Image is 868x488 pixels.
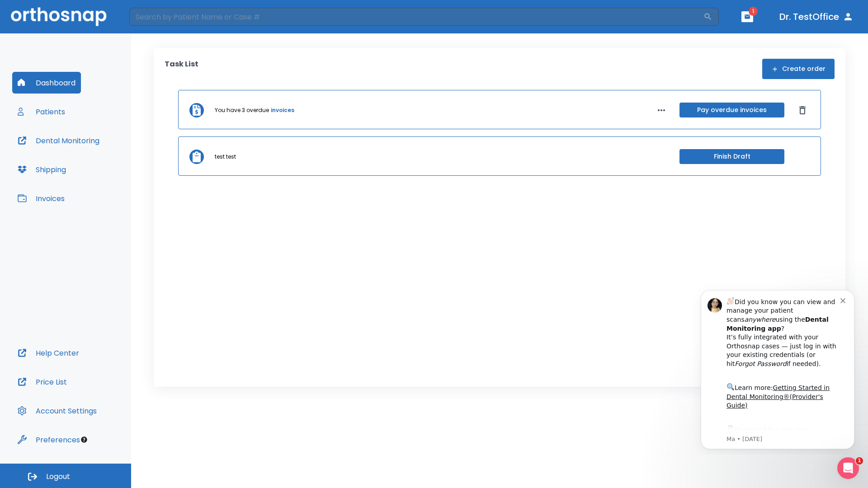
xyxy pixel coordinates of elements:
[12,429,85,450] button: Preferences
[271,106,294,114] a: invoices
[12,371,72,393] button: Price List
[46,472,70,482] span: Logout
[12,188,70,209] button: Invoices
[749,7,758,16] span: 1
[12,101,71,122] button: Patients
[687,282,868,455] iframe: Intercom notifications message
[80,436,88,444] div: Tooltip anchor
[12,72,81,94] button: Dashboard
[11,7,107,26] img: Orthosnap
[39,142,153,188] div: Download the app: | ​ Let us know if you need help getting started!
[679,149,784,164] button: Finish Draft
[39,144,120,160] a: App Store
[165,59,198,79] p: Task List
[795,103,810,117] button: Dismiss
[12,400,102,422] button: Account Settings
[762,59,835,79] button: Create order
[215,106,269,114] p: You have 3 overdue
[837,457,859,479] iframe: Intercom live chat
[776,9,857,25] button: Dr. TestOffice
[856,457,863,465] span: 1
[39,153,153,161] p: Message from Ma, sent 5w ago
[12,130,105,151] button: Dental Monitoring
[679,103,784,117] button: Pay overdue invoices
[12,342,85,364] button: Help Center
[12,159,71,180] button: Shipping
[215,153,236,161] p: test test
[129,8,703,26] input: Search by Patient Name or Case #
[153,14,160,21] button: Dismiss notification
